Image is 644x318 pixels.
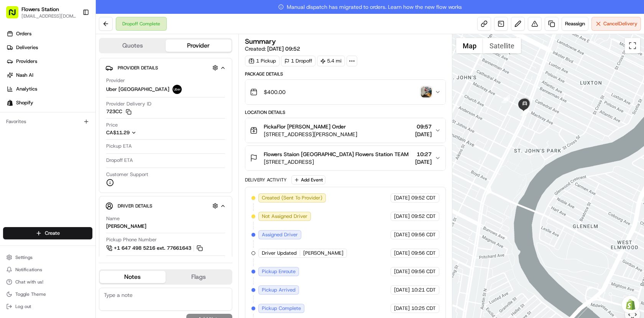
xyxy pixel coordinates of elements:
[100,40,166,52] button: Quotes
[411,305,436,312] span: 10:25 CDT
[105,61,226,74] button: Provider Details
[106,244,204,252] a: +1 647 498 5216 ext. 77661643
[15,267,42,273] span: Notifications
[118,65,158,71] span: Provider Details
[456,38,483,53] button: Show street map
[411,231,436,238] span: 09:56 CDT
[118,203,152,209] span: Driver Details
[394,213,410,220] span: [DATE]
[262,268,296,275] span: Pickup Enroute
[16,44,38,51] span: Deliveries
[421,87,432,97] img: photo_proof_of_delivery image
[3,264,92,275] button: Notifications
[106,129,174,136] button: CA$11.29
[521,107,529,116] div: 30
[415,158,432,166] span: [DATE]
[591,17,641,31] button: CancelDelivery
[3,97,95,109] a: Shopify
[15,254,33,260] span: Settings
[7,100,13,106] img: Shopify logo
[262,194,322,201] span: Created (Sent To Provider)
[565,20,585,27] span: Reassign
[245,56,279,66] div: 1 Pickup
[16,99,33,106] span: Shopify
[411,250,436,257] span: 09:56 CDT
[262,305,301,312] span: Pickup Complete
[267,45,300,52] span: [DATE] 09:52
[483,38,521,53] button: Show satellite imagery
[100,271,166,283] button: Notes
[291,175,325,185] button: Add Event
[603,20,637,27] span: Cancel Delivery
[16,72,33,79] span: Nash AI
[303,250,343,257] span: [PERSON_NAME]
[166,40,232,52] button: Provider
[106,215,120,222] span: Name
[3,83,95,95] a: Analytics
[317,56,345,66] div: 5.4 mi
[411,287,436,293] span: 10:21 CDT
[501,95,510,103] div: 29
[394,231,410,238] span: [DATE]
[3,55,95,68] a: Providers
[3,69,95,81] a: Nash AI
[21,13,76,19] button: [EMAIL_ADDRESS][DOMAIN_NAME]
[106,157,133,164] span: Dropoff ETA
[245,45,300,53] span: Created:
[415,123,432,130] span: 09:57
[15,303,31,310] span: Log out
[106,129,130,136] span: CA$11.29
[106,223,146,230] div: [PERSON_NAME]
[281,56,315,66] div: 1 Dropoff
[394,194,410,201] span: [DATE]
[264,158,409,166] span: [STREET_ADDRESS]
[3,227,92,239] button: Create
[625,38,640,53] button: Toggle fullscreen view
[45,230,60,237] span: Create
[21,5,59,13] button: Flowers Station
[394,250,410,257] span: [DATE]
[114,245,191,252] span: +1 647 498 5216 ext. 77661643
[106,143,132,150] span: Pickup ETA
[264,88,286,96] span: $400.00
[245,109,446,115] div: Location Details
[264,130,357,138] span: [STREET_ADDRESS][PERSON_NAME]
[106,236,157,243] span: Pickup Phone Number
[262,231,298,238] span: Assigned Driver
[106,171,148,178] span: Customer Support
[166,271,232,283] button: Flags
[411,213,436,220] span: 09:52 CDT
[562,17,588,31] button: Reassign
[245,80,445,104] button: $400.00photo_proof_of_delivery image
[394,268,410,275] span: [DATE]
[411,268,436,275] span: 09:56 CDT
[106,108,131,115] button: 723CC
[411,194,436,201] span: 09:52 CDT
[106,86,169,93] span: Uber [GEOGRAPHIC_DATA]
[262,250,297,257] span: Driver Updated
[3,252,92,263] button: Settings
[264,150,409,158] span: Flowers Staion [GEOGRAPHIC_DATA] Flowers Station TEAM
[245,118,445,143] button: PickaFlor [PERSON_NAME] Order[STREET_ADDRESS][PERSON_NAME]09:57[DATE]
[106,77,125,84] span: Provider
[278,3,462,11] span: Manual dispatch has migrated to orders. Learn how the new flow works
[415,150,432,158] span: 10:27
[3,301,92,312] button: Log out
[16,30,31,37] span: Orders
[245,177,287,183] div: Delivery Activity
[3,115,92,128] div: Favorites
[106,122,118,129] span: Price
[245,38,276,45] h3: Summary
[15,279,43,285] span: Chat with us!
[3,3,79,21] button: Flowers Station[EMAIL_ADDRESS][DOMAIN_NAME]
[394,287,410,293] span: [DATE]
[3,277,92,287] button: Chat with us!
[245,146,445,170] button: Flowers Staion [GEOGRAPHIC_DATA] Flowers Station TEAM[STREET_ADDRESS]10:27[DATE]
[245,71,446,77] div: Package Details
[172,85,182,94] img: uber-new-logo.jpeg
[394,305,410,312] span: [DATE]
[262,213,307,220] span: Not Assigned Driver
